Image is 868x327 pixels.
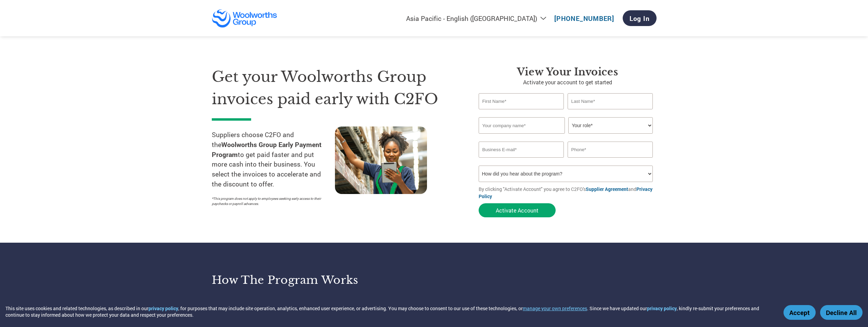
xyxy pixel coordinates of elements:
button: Activate Account [479,203,556,217]
p: *This program does not apply to employees seeking early access to their paychecks or payroll adva... [212,196,328,206]
input: Invalid Email format [479,142,564,158]
h3: View your invoices [479,66,657,78]
h3: How the program works [212,273,426,287]
input: Last Name* [568,93,653,109]
div: Inavlid Phone Number [568,158,653,163]
img: Woolworths Group [212,9,278,28]
a: privacy policy [647,305,677,312]
strong: Woolworths Group Early Payment Program [212,140,322,159]
a: Supplier Agreement [586,186,628,192]
p: By clicking "Activate Account" you agree to C2FO's and [479,185,657,200]
button: Decline All [820,305,863,320]
div: This site uses cookies and related technologies, as described in our , for purposes that may incl... [5,305,774,318]
div: Invalid first name or first name is too long [479,110,564,114]
div: Invalid company name or company name is too long [479,134,653,139]
a: [PHONE_NUMBER] [554,14,614,23]
p: Suppliers choose C2FO and the to get paid faster and put more cash into their business. You selec... [212,130,335,189]
button: Accept [783,305,816,320]
a: Log In [623,10,657,26]
h1: Get your Woolworths Group invoices paid early with C2FO [212,66,458,110]
p: Activate your account to get started [479,78,657,86]
img: supply chain worker [335,126,427,194]
div: Inavlid Email Address [479,158,564,163]
input: Phone* [568,142,653,158]
select: Title/Role [568,117,653,134]
div: Invalid last name or last name is too long [568,110,653,114]
input: Your company name* [479,117,565,134]
a: privacy policy [148,305,178,312]
input: First Name* [479,93,564,109]
a: Privacy Policy [479,186,652,199]
button: manage your own preferences [523,305,587,312]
